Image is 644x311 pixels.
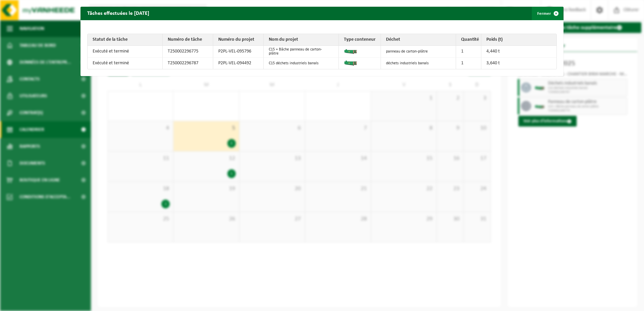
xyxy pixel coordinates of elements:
[532,7,563,20] button: Fermer
[381,46,456,58] td: panneau de carton-plâtre
[344,47,357,54] img: HK-XC-10-GN-00
[264,58,339,69] td: C15 déchets industriels banals
[381,58,456,69] td: déchets industriels banals
[80,7,156,20] h2: Tâches effectuées le [DATE]
[88,34,163,46] th: Statut de la tâche
[481,58,556,69] td: 3,640 t
[481,34,556,46] th: Poids (t)
[344,59,357,66] img: HK-XC-15-GN-00
[213,58,264,69] td: P2PL-VEL-094492
[213,34,264,46] th: Numéro du projet
[213,46,264,58] td: P2PL-VEL-095796
[456,34,481,46] th: Quantité
[456,46,481,58] td: 1
[163,46,213,58] td: T250002296775
[163,34,213,46] th: Numéro de tâche
[88,58,163,69] td: Exécuté et terminé
[163,58,213,69] td: T250002296787
[456,58,481,69] td: 1
[339,34,381,46] th: Type conteneur
[264,34,339,46] th: Nom du projet
[481,46,556,58] td: 4,440 t
[264,46,339,58] td: C15 + Bâche panneau de carton-plâtre
[381,34,456,46] th: Déchet
[88,46,163,58] td: Exécuté et terminé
